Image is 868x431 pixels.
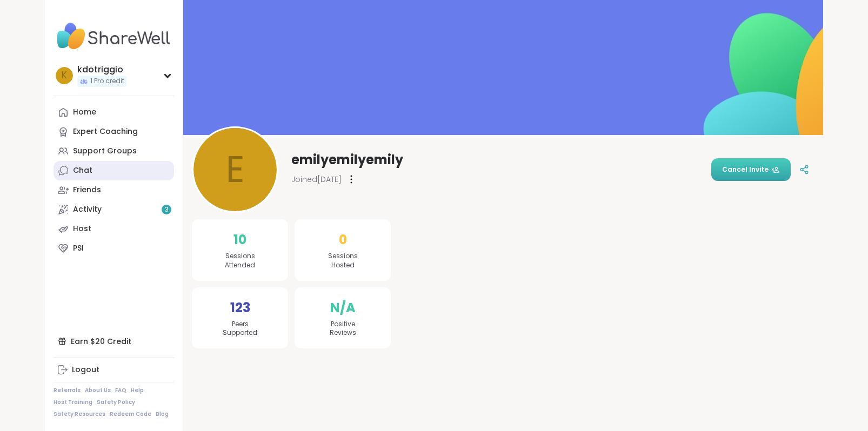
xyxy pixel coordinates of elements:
span: 0 [339,230,347,250]
a: Chat [54,161,174,180]
div: Earn $20 Credit [54,332,174,351]
a: Expert Coaching [54,122,174,142]
a: About Us [85,387,111,394]
div: Activity [73,204,102,215]
span: e [226,142,245,197]
a: Home [54,103,174,122]
span: 10 [233,230,246,250]
span: k [62,69,67,83]
a: Activity3 [54,200,174,219]
a: Help [131,387,144,394]
a: Friends [54,180,174,200]
a: Safety Resources [54,410,105,418]
a: Host Training [54,399,92,406]
span: Joined [DATE] [291,174,342,185]
div: kdotriggio [77,64,126,76]
span: Cancel Invite [722,165,780,174]
div: Support Groups [73,146,137,157]
span: emilyemilyemily [291,151,403,169]
span: 1 Pro credit [90,77,124,86]
div: PSI [73,243,84,254]
div: Expert Coaching [73,126,138,137]
span: Sessions Hosted [328,252,358,270]
span: 123 [230,298,250,318]
span: 3 [165,205,169,214]
a: Referrals [54,387,81,394]
a: Support Groups [54,142,174,161]
div: Host [73,224,91,234]
div: Home [73,107,96,118]
div: Logout [72,365,99,375]
a: Blog [156,410,169,418]
a: FAQ [115,387,126,394]
a: PSI [54,239,174,258]
img: ShareWell Nav Logo [54,17,174,55]
a: Logout [54,360,174,380]
span: Peers Supported [223,320,257,338]
span: Sessions Attended [225,252,255,270]
span: Positive Reviews [330,320,356,338]
a: Safety Policy [97,399,135,406]
div: Friends [73,185,101,196]
div: Chat [73,165,92,176]
a: Host [54,219,174,239]
span: N/A [330,298,356,318]
a: Redeem Code [110,410,151,418]
button: Cancel Invite [711,158,791,181]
